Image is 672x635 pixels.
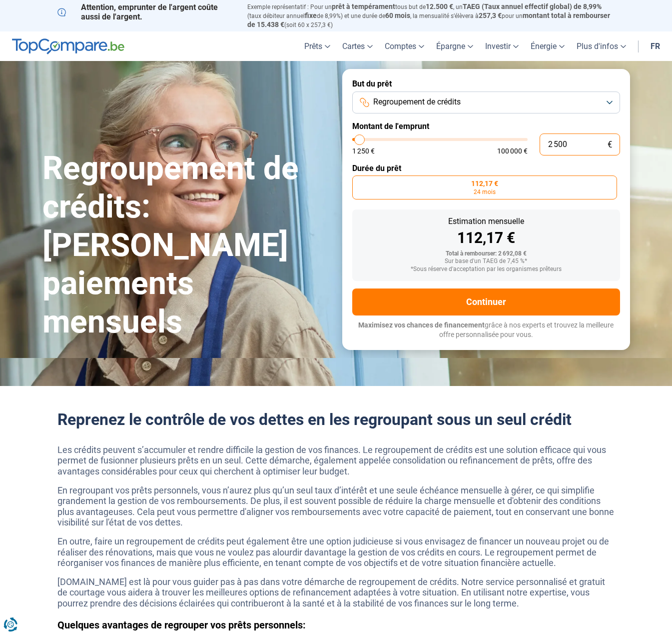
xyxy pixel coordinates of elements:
p: [DOMAIN_NAME] est là pour vous guider pas à pas dans votre démarche de regroupement de crédits. N... [57,576,615,609]
label: Durée du prêt [352,163,620,173]
span: montant total à rembourser de 15.438 € [247,11,610,28]
p: grâce à nos experts et trouvez la meilleure offre personnalisée pour vous. [352,320,620,340]
span: prêt à tempérament [332,2,395,10]
a: Épargne [430,31,479,61]
span: 112,17 € [471,180,498,187]
div: Total à rembourser: 2 692,08 € [360,250,612,257]
p: Les crédits peuvent s’accumuler et rendre difficile la gestion de vos finances. Le regroupement d... [57,444,615,477]
div: 112,17 € [360,230,612,245]
div: Estimation mensuelle [360,217,612,225]
a: Comptes [379,31,430,61]
a: Prêts [298,31,336,61]
span: 24 mois [474,189,496,195]
p: En outre, faire un regroupement de crédits peut également être une option judicieuse si vous envi... [57,536,615,568]
a: Énergie [525,31,571,61]
span: Maximisez vos chances de financement [358,321,485,329]
span: € [608,140,612,149]
a: Cartes [336,31,379,61]
a: fr [645,31,666,61]
a: Investir [479,31,525,61]
button: Regroupement de crédits [352,91,620,113]
label: Montant de l'emprunt [352,121,620,131]
span: 12.500 € [426,2,453,10]
h2: Reprenez le contrôle de vos dettes en les regroupant sous un seul crédit [57,410,615,429]
div: *Sous réserve d'acceptation par les organismes prêteurs [360,266,612,273]
p: Exemple représentatif : Pour un tous but de , un (taux débiteur annuel de 8,99%) et une durée de ... [247,2,615,29]
span: 257,3 € [479,11,502,19]
p: Attention, emprunter de l'argent coûte aussi de l'argent. [57,2,235,21]
span: Regroupement de crédits [373,96,461,107]
h3: Quelques avantages de regrouper vos prêts personnels: [57,619,615,631]
button: Continuer [352,288,620,315]
span: TAEG (Taux annuel effectif global) de 8,99% [463,2,602,10]
img: TopCompare [12,38,124,54]
h1: Regroupement de crédits: [PERSON_NAME] paiements mensuels [42,149,330,341]
span: 1 250 € [352,147,375,154]
span: 60 mois [385,11,410,19]
p: En regroupant vos prêts personnels, vous n’aurez plus qu’un seul taux d’intérêt et une seule éché... [57,485,615,528]
div: Sur base d'un TAEG de 7,45 %* [360,258,612,265]
span: fixe [305,11,317,19]
a: Plus d'infos [571,31,632,61]
span: 100 000 € [497,147,528,154]
label: But du prêt [352,79,620,88]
